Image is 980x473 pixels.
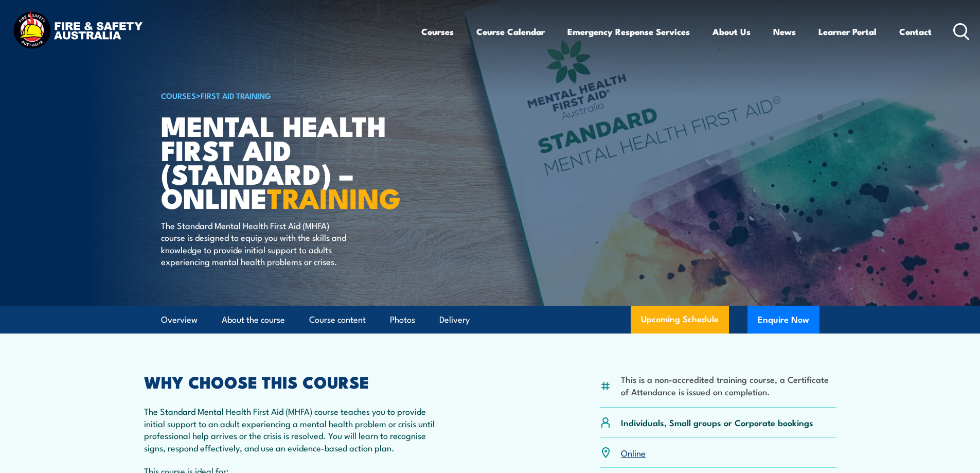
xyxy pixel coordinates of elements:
[144,405,444,453] p: The Standard Mental Health First Aid (MHFA) course teaches you to provide initial support to an a...
[201,90,271,101] a: First Aid Training
[439,306,470,334] a: Delivery
[161,306,198,334] a: Overview
[161,89,415,101] h6: >
[621,416,813,428] p: Individuals, Small groups or Corporate bookings
[621,446,646,459] a: Online
[161,113,415,209] h1: Mental Health First Aid (Standard) – Online
[421,18,454,45] a: Courses
[267,176,401,218] strong: TRAINING
[222,306,285,334] a: About the course
[621,373,836,397] li: This is a non-accredited training course, a Certificate of Attendance is issued on completion.
[747,306,819,334] button: Enquire Now
[309,306,366,334] a: Course content
[818,18,877,45] a: Learner Portal
[390,306,415,334] a: Photos
[631,306,729,334] a: Upcoming Schedule
[161,90,196,101] a: COURSES
[161,219,349,268] p: The Standard Mental Health First Aid (MHFA) course is designed to equip you with the skills and k...
[476,18,545,45] a: Course Calendar
[899,18,932,45] a: Contact
[144,374,444,389] h2: WHY CHOOSE THIS COURSE
[567,18,690,45] a: Emergency Response Services
[712,18,751,45] a: About Us
[773,18,796,45] a: News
